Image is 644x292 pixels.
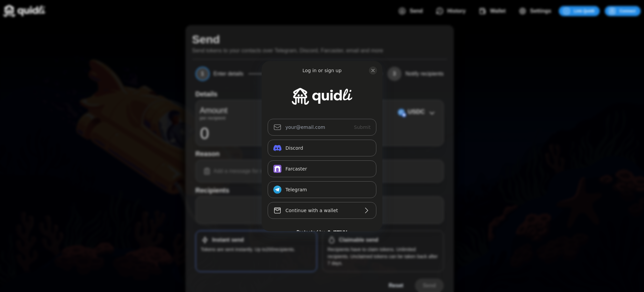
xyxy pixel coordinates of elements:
[292,88,352,105] img: Quidli Dapp logo
[268,181,376,198] button: Telegram
[369,66,377,75] button: close modal
[354,125,371,130] span: Submit
[268,160,376,177] button: Farcaster
[268,140,376,156] button: Discord
[303,67,342,74] div: Log in or sign up
[348,119,376,136] button: Submit
[268,119,376,136] input: Submit
[268,202,376,219] button: Continue with a wallet
[285,206,359,214] div: Continue with a wallet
